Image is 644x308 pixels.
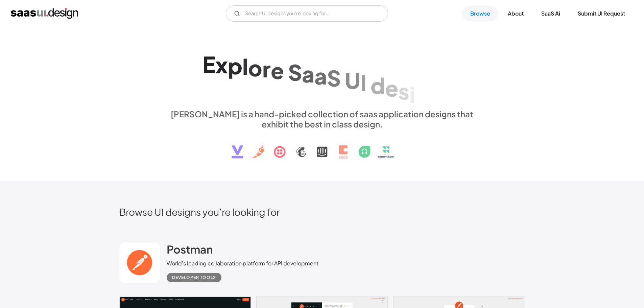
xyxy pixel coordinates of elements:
h2: Postman [167,242,213,256]
div: Developer tools [172,274,216,282]
h1: Explore SaaS UI design patterns & interactions. [167,50,478,102]
div: r [262,56,271,82]
div: x [215,52,228,78]
div: World's leading collaboration platform for API development [167,259,318,267]
h2: Browse UI designs you’re looking for [119,206,525,218]
div: S [327,65,341,91]
a: home [11,8,78,19]
div: [PERSON_NAME] is a hand-picked collection of saas application designs that exhibit the best in cl... [167,109,478,129]
a: Postman [167,242,213,259]
div: l [242,53,248,79]
div: e [271,57,284,83]
div: a [314,63,327,89]
div: I [360,70,366,96]
form: Email Form [226,5,388,22]
a: Submit UI Request [570,6,633,21]
div: E [202,51,215,77]
div: a [302,61,314,87]
img: text, icon, saas logo [220,129,425,164]
div: U [345,67,360,93]
a: SaaS Ai [533,6,568,21]
div: p [228,52,242,78]
div: i [409,81,415,107]
div: s [398,78,409,104]
div: d [371,72,385,98]
div: o [248,54,262,80]
input: Search UI designs you're looking for... [226,5,388,22]
div: S [288,59,302,85]
a: Browse [462,6,498,21]
a: About [500,6,532,21]
div: e [385,75,398,101]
